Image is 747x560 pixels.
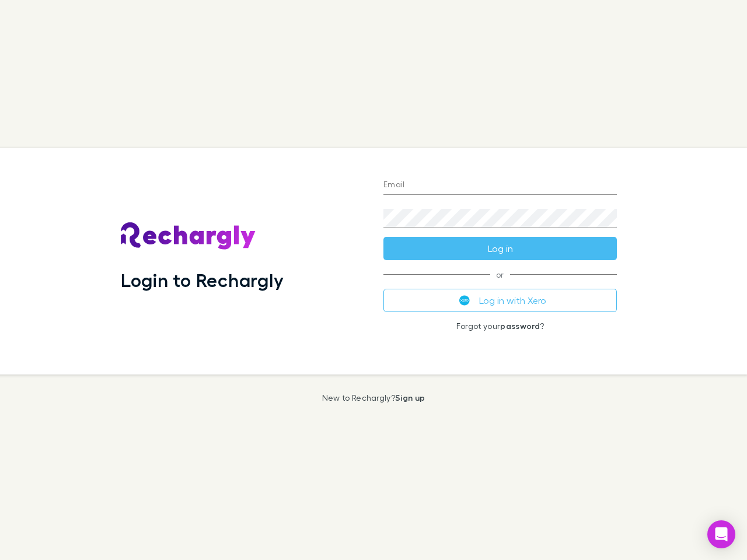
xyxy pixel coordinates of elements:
button: Log in [383,237,617,260]
div: Open Intercom Messenger [707,520,735,548]
a: password [500,321,540,331]
img: Rechargly's Logo [121,222,256,250]
img: Xero's logo [459,295,470,306]
span: or [383,274,617,275]
h1: Login to Rechargly [121,269,284,291]
p: New to Rechargly? [322,393,425,402]
button: Log in with Xero [383,289,617,312]
p: Forgot your ? [383,321,617,331]
a: Sign up [395,393,425,402]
